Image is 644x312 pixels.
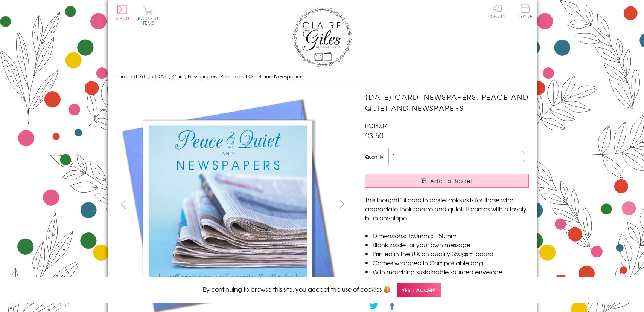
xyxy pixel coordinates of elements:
[155,73,303,80] span: [DATE] Card, Newspapers, Peace and Quiet and Newspapers
[115,73,129,80] a: Home
[373,258,529,267] li: Comes wrapped in Compostable bag
[115,5,130,21] button: Menu
[115,15,130,22] span: Menu
[365,153,383,160] label: Quantity
[373,249,529,258] li: Printed in the U.K on quality 350gsm board
[115,69,529,84] nav: breadcrumbs
[373,267,529,276] li: With matching sustainable sourced envelope
[373,240,529,249] li: Blank inside for your own message
[365,174,529,188] button: Add to Basket
[134,73,150,80] a: [DATE]
[365,121,387,130] span: POP007
[373,231,529,240] li: Dimensions: 150mm x 150mm
[488,4,506,18] a: Log In
[430,177,473,185] span: Add to Basket
[333,196,350,213] button: next
[141,15,158,26] span: 0 items
[397,283,441,297] span: Yes, I accept
[152,73,153,80] span: ›
[517,4,533,20] a: Trade
[517,4,533,18] span: Trade
[365,195,529,222] p: This thoughtful card in pastel colours is for those who appreciate their peace and quiet. It come...
[365,92,529,113] h1: [DATE] Card, Newspapers, Peace and Quiet and Newspapers
[131,73,132,80] span: ›
[138,6,158,25] button: Basket0 items
[115,196,132,213] button: prev
[292,8,352,67] img: Claire Giles Greetings Cards
[365,130,384,141] span: £3.50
